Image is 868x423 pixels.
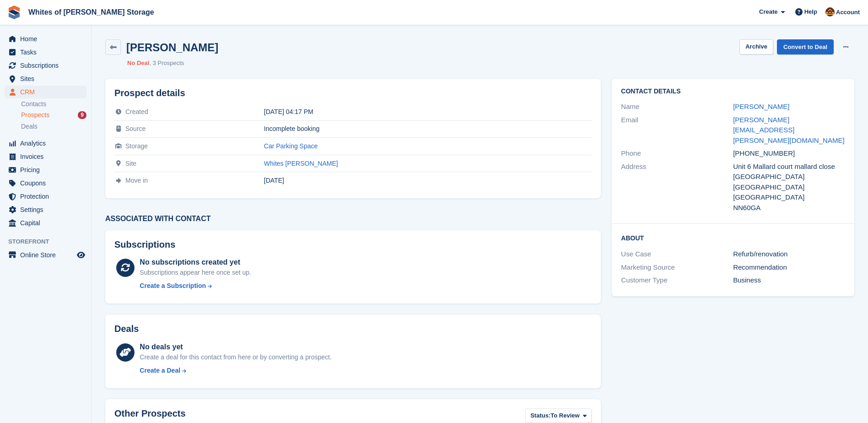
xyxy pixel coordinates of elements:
[5,249,86,261] a: menu
[733,192,845,203] div: [GEOGRAPHIC_DATA]
[621,233,845,242] h2: About
[733,116,844,144] a: [PERSON_NAME][EMAIL_ADDRESS][PERSON_NAME][DOMAIN_NAME]
[21,122,38,131] span: Deals
[20,217,75,229] span: Capital
[825,7,835,16] img: Eddie White
[75,249,86,260] a: Preview store
[836,8,860,17] span: Account
[621,275,733,286] div: Customer Type
[149,59,184,68] li: 3 Prospects
[264,177,592,184] div: [DATE]
[733,203,845,213] div: NN60GA
[126,41,218,54] h2: [PERSON_NAME]
[21,100,86,108] a: Contacts
[5,177,86,190] a: menu
[264,142,318,150] a: Car Parking Space
[5,86,86,98] a: menu
[20,190,75,203] span: Protection
[140,366,180,375] div: Create a Deal
[125,177,148,184] span: Move in
[5,46,86,59] a: menu
[78,111,86,119] div: 9
[5,150,86,163] a: menu
[5,217,86,229] a: menu
[20,33,75,45] span: Home
[140,366,331,375] a: Create a Deal
[621,249,733,260] div: Use Case
[21,122,86,131] a: Deals
[733,275,845,286] div: Business
[5,137,86,150] a: menu
[20,163,75,176] span: Pricing
[8,237,91,246] span: Storefront
[5,190,86,203] a: menu
[777,39,834,54] a: Convert to Deal
[20,59,75,72] span: Subscriptions
[739,39,773,54] button: Archive
[621,162,733,213] div: Address
[733,103,789,110] a: [PERSON_NAME]
[550,411,579,420] span: To Review
[621,148,733,159] div: Phone
[804,7,817,16] span: Help
[20,249,75,261] span: Online Store
[264,108,592,115] div: [DATE] 04:17 PM
[125,108,148,115] span: Created
[114,88,592,98] h2: Prospect details
[733,182,845,193] div: [GEOGRAPHIC_DATA]
[21,110,86,120] a: Prospects 9
[140,281,206,291] div: Create a Subscription
[114,324,139,334] h2: Deals
[140,257,251,268] div: No subscriptions created yet
[125,125,146,132] span: Source
[114,239,592,250] h2: Subscriptions
[20,72,75,85] span: Sites
[21,111,49,119] span: Prospects
[125,160,136,167] span: Site
[5,163,86,176] a: menu
[733,162,845,182] div: Unit 6 Mallard court mallard close [GEOGRAPHIC_DATA]
[105,215,601,223] h3: Associated with contact
[7,5,21,19] img: stora-icon-8386f47178a22dfd0bd8f6a31ec36ba5ce8667c1dd55bd0f319d3a0aa187defe.svg
[20,86,75,98] span: CRM
[621,262,733,273] div: Marketing Source
[20,46,75,59] span: Tasks
[264,125,592,132] div: Incomplete booking
[125,142,148,150] span: Storage
[5,203,86,216] a: menu
[140,342,331,352] div: No deals yet
[733,249,845,260] div: Refurb/renovation
[759,7,777,16] span: Create
[621,115,733,146] div: Email
[733,262,845,273] div: Recommendation
[5,72,86,85] a: menu
[20,203,75,216] span: Settings
[5,33,86,45] a: menu
[733,148,845,159] div: [PHONE_NUMBER]
[530,411,550,420] span: Status:
[25,5,158,20] a: Whites of [PERSON_NAME] Storage
[140,268,251,277] div: Subscriptions appear here once set up.
[20,177,75,190] span: Coupons
[127,59,149,68] li: No Deal
[621,102,733,112] div: Name
[264,160,338,167] a: Whites [PERSON_NAME]
[621,88,845,95] h2: Contact Details
[140,352,331,362] div: Create a deal for this contact from here or by converting a prospect.
[140,281,251,291] a: Create a Subscription
[20,137,75,150] span: Analytics
[5,59,86,72] a: menu
[20,150,75,163] span: Invoices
